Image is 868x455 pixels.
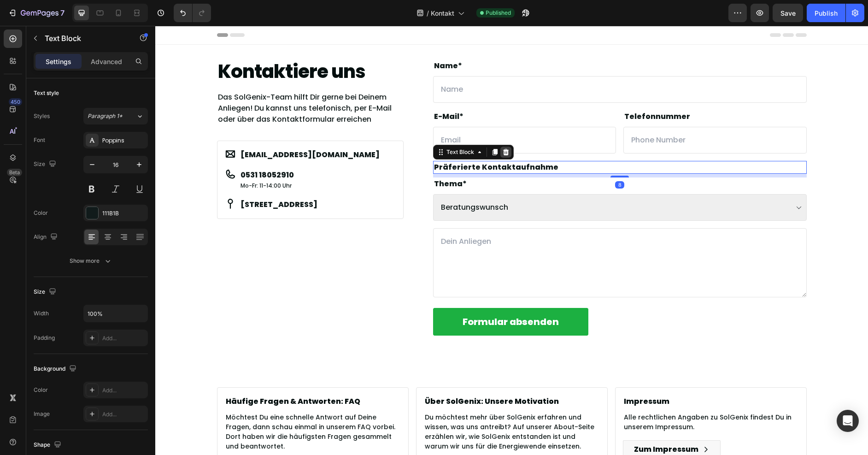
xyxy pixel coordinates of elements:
div: Text Block [289,122,321,130]
div: Open Intercom Messenger [837,410,859,432]
p: Häufige Fragen & Antworten: FAQ [70,370,245,381]
div: Formular absenden [307,290,404,302]
p: Du möchtest mehr über SolGenix erfahren und wissen, was uns antreibt? Auf unserer About-Seite erz... [270,387,444,425]
div: Undo/Redo [174,4,211,22]
div: Show more [70,256,112,266]
button: Formular absenden [278,282,433,310]
div: Color [34,386,48,394]
div: Beta [7,169,22,176]
iframe: Design area [155,26,868,455]
span: / [427,8,429,18]
p: Settings [46,57,71,66]
div: 450 [9,98,22,106]
div: Add... [102,386,146,395]
p: Möchtest Du eine schnelle Antwort auf Deine Fragen, dann schau einmal in unserem FAQ vorbei. Dort... [70,387,245,425]
button: Publish [807,4,845,22]
p: Name* [279,35,651,46]
div: Color [34,209,48,217]
div: Padding [34,334,55,342]
p: E-Mail* [279,85,460,96]
div: Align [34,231,59,243]
div: 111B1B [102,209,146,218]
div: Image [34,410,50,418]
div: Poppins [102,136,146,145]
p: Zum Impressum [479,418,543,429]
div: Font [34,136,45,144]
div: Add... [102,410,146,419]
div: Width [34,309,49,318]
span: Paragraph 1* [88,112,123,120]
div: Background [34,363,78,375]
input: Phone Number [468,101,651,128]
input: Name [278,50,651,77]
button: Show more [34,253,148,269]
div: Styles [34,112,50,120]
p: Thema* [279,153,651,164]
a: Zum Impressum [468,414,565,433]
div: Publish [815,8,838,18]
button: Save [773,4,803,22]
span: Save [780,9,796,17]
div: Size [34,286,58,298]
p: Präferierte Kontaktaufnahme [279,136,651,147]
div: Text style [34,89,59,97]
p: Advanced [91,57,122,66]
div: Size [34,158,58,171]
p: Alle rechtlichen Angaben zu SolGenix findest Du in unserem Impressum. [469,387,643,406]
p: Telefonnummer [469,85,650,96]
button: 7 [4,4,69,22]
p: 7 [60,7,65,18]
input: Auto [84,305,147,322]
div: 8 [460,155,469,163]
span: Kontakt [431,8,454,18]
div: Shape [34,439,63,451]
div: Add... [102,334,146,343]
p: Über SolGenix: Unsere Motivation [270,370,444,381]
span: Published [486,9,511,17]
button: Paragraph 1* [83,108,148,124]
p: Text Block [45,33,123,44]
p: Impressum [469,370,643,381]
input: Email [278,101,461,128]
